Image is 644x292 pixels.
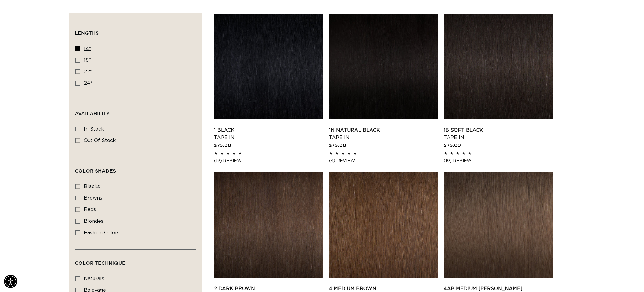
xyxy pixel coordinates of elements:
span: 18" [84,58,91,63]
a: 1B Soft Black Tape In [444,127,553,141]
span: 22" [84,69,92,74]
summary: Lengths (0 selected) [75,20,196,41]
span: blacks [84,184,100,189]
span: 14" [84,46,91,51]
summary: Color Technique (0 selected) [75,250,196,271]
span: Color Shades [75,168,116,174]
span: Availability [75,111,110,116]
summary: Color Shades (0 selected) [75,157,196,179]
span: naturals [84,276,104,281]
span: Out of stock [84,138,116,143]
span: Lengths [75,30,99,36]
span: In stock [84,127,104,131]
span: browns [84,196,102,200]
span: 24" [84,81,92,86]
div: Accessibility Menu [4,275,17,288]
summary: Availability (0 selected) [75,100,196,122]
span: Color Technique [75,260,125,266]
span: reds [84,207,96,212]
span: blondes [84,219,104,224]
span: fashion colors [84,230,120,235]
a: 1 Black Tape In [214,127,323,141]
a: 1N Natural Black Tape In [329,127,438,141]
